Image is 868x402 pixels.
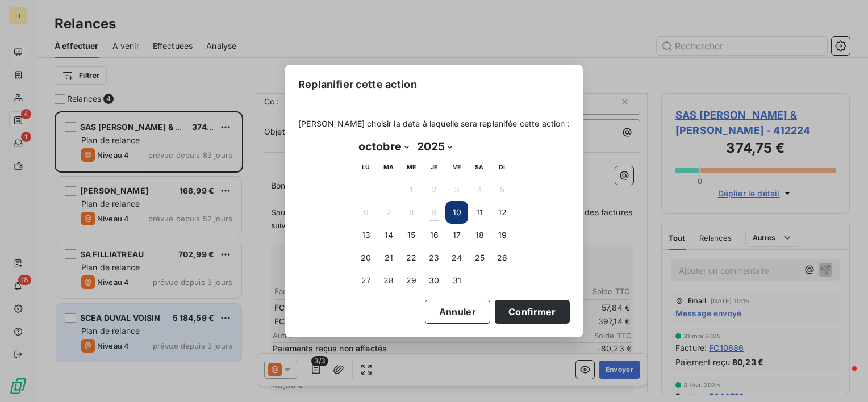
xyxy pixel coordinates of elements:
[468,246,491,269] button: 25
[423,246,445,269] button: 23
[468,201,491,224] button: 11
[491,201,514,224] button: 12
[423,156,445,178] th: jeudi
[468,224,491,246] button: 18
[445,178,468,201] button: 3
[298,118,570,129] span: [PERSON_NAME] choisir la date à laquelle sera replanifée cette action :
[400,201,423,224] button: 8
[400,156,423,178] th: mercredi
[423,269,445,292] button: 30
[377,246,400,269] button: 21
[468,156,491,178] th: samedi
[445,201,468,224] button: 10
[491,178,514,201] button: 5
[445,269,468,292] button: 31
[423,224,445,246] button: 16
[495,300,570,324] button: Confirmer
[423,201,445,224] button: 9
[354,224,377,246] button: 13
[354,246,377,269] button: 20
[491,224,514,246] button: 19
[425,300,490,324] button: Annuler
[400,246,423,269] button: 22
[423,178,445,201] button: 2
[298,77,417,92] span: Replanifier cette action
[377,156,400,178] th: mardi
[377,201,400,224] button: 7
[400,269,423,292] button: 29
[354,269,377,292] button: 27
[445,246,468,269] button: 24
[829,363,857,391] iframe: Intercom live chat
[445,156,468,178] th: vendredi
[400,178,423,201] button: 1
[354,201,377,224] button: 6
[491,156,514,178] th: dimanche
[354,156,377,178] th: lundi
[400,224,423,246] button: 15
[377,269,400,292] button: 28
[468,178,491,201] button: 4
[377,224,400,246] button: 14
[445,224,468,246] button: 17
[491,246,514,269] button: 26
